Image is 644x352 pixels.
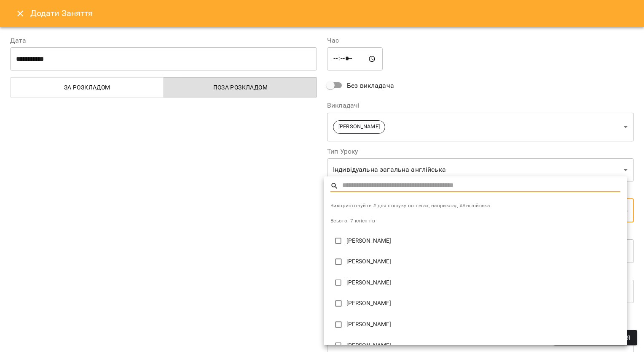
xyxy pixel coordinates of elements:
[346,320,620,329] p: [PERSON_NAME]
[346,257,620,266] p: [PERSON_NAME]
[346,299,620,308] p: [PERSON_NAME]
[330,218,375,224] span: Всього: 7 клієнтів
[346,237,620,245] p: [PERSON_NAME]
[330,202,620,210] span: Використовуйте # для пошуку по тегах, наприклад #Англійська
[346,279,620,287] p: [PERSON_NAME]
[346,341,620,350] p: [PERSON_NAME]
